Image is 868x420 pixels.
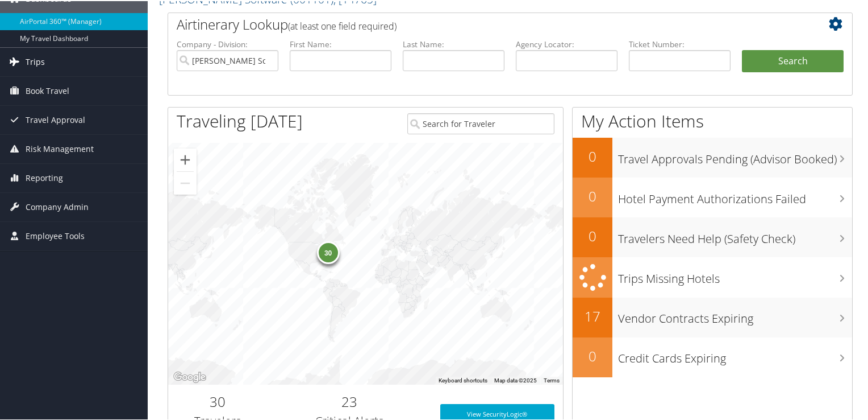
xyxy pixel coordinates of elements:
label: Agency Locator: [516,38,617,49]
span: Trips [26,47,45,75]
span: Book Travel [26,76,69,104]
a: 0Travel Approvals Pending (Advisor Booked) [573,137,852,176]
a: Terms (opens in new tab) [544,376,560,382]
h3: Trips Missing Hotels [618,264,852,286]
div: 30 [316,240,339,263]
h2: 30 [177,391,258,410]
button: Search [742,49,844,72]
h2: 0 [573,345,612,365]
a: Trips Missing Hotels [573,256,852,297]
button: Zoom out [174,171,197,193]
a: Open this area in Google Maps (opens a new window) [171,369,208,384]
a: 17Vendor Contracts Expiring [573,297,852,336]
label: Last Name: [403,38,504,49]
span: Travel Approval [26,105,85,133]
a: 0Credit Cards Expiring [573,336,852,376]
h2: 0 [573,146,612,165]
span: Company Admin [26,192,89,220]
span: Risk Management [26,134,94,162]
h3: Travelers Need Help (Safety Check) [618,224,852,246]
h2: 17 [573,306,612,325]
h2: 0 [573,186,612,205]
span: Map data ©2025 [494,376,537,382]
span: (at least one field required) [288,19,397,31]
label: Company - Division: [177,38,278,49]
label: First Name: [290,38,391,49]
h3: Vendor Contracts Expiring [618,304,852,326]
h3: Credit Cards Expiring [618,344,852,365]
button: Zoom in [174,147,197,170]
span: Employee Tools [26,221,85,249]
h2: 0 [573,225,612,245]
input: Search for Traveler [407,112,555,133]
img: Google [171,369,208,384]
label: Ticket Number: [629,38,731,49]
span: Reporting [26,163,63,191]
a: 0Hotel Payment Authorizations Failed [573,176,852,216]
h1: Traveling [DATE] [177,108,303,132]
h1: My Action Items [573,108,852,132]
h3: Travel Approvals Pending (Advisor Booked) [618,145,852,166]
h3: Hotel Payment Authorizations Failed [618,184,852,206]
h2: 23 [276,391,423,410]
button: Keyboard shortcuts [439,376,487,384]
a: 0Travelers Need Help (Safety Check) [573,216,852,256]
h2: Airtinerary Lookup [177,14,787,33]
